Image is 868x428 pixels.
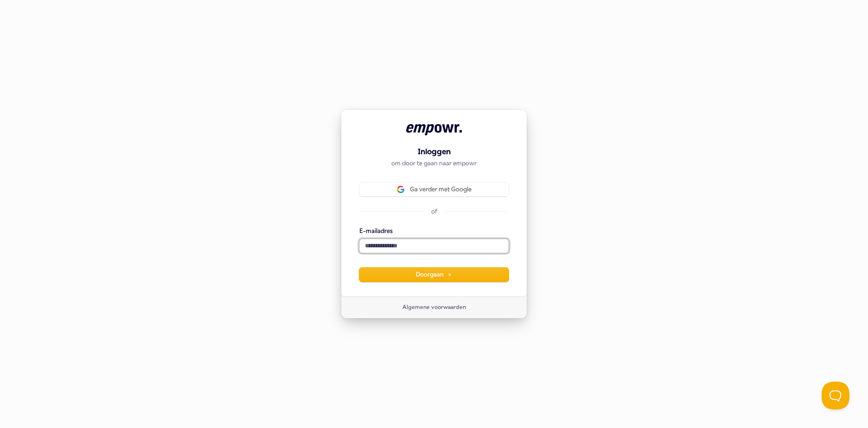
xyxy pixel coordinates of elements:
span: Doorgaan [416,271,452,279]
label: E-mailadres [359,227,393,235]
img: Sign in with Google [397,186,404,193]
button: Sign in with GoogleGa verder met Google [359,183,509,196]
button: Doorgaan [359,268,509,282]
p: of [431,208,437,216]
p: om door te gaan naar empowr [359,159,509,168]
iframe: Help Scout Beacon - Open [822,382,849,409]
h1: Inloggen [359,146,509,157]
a: Algemene voorwaarden [402,304,466,311]
span: Ga verder met Google [410,185,472,194]
img: empowr [406,124,462,135]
